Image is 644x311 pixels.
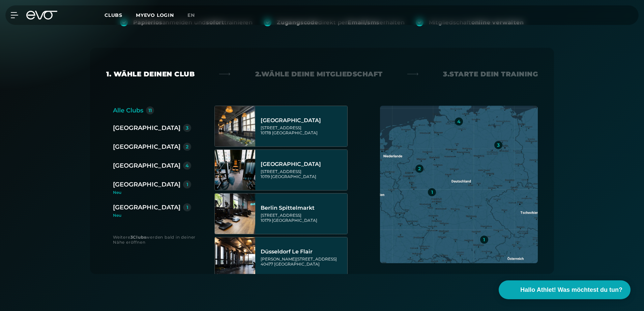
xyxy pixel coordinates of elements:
div: Berlin Spittelmarkt [261,205,345,211]
div: 1 [186,205,188,210]
div: Neu [113,191,197,195]
img: map [380,106,538,263]
img: Düsseldorf Le Flair [215,237,255,278]
div: 1 [186,182,188,187]
div: 3 [186,126,188,130]
div: 11 [148,108,152,113]
strong: 3 [130,235,133,240]
div: Alle Clubs [113,106,143,115]
div: [GEOGRAPHIC_DATA] [113,161,180,170]
span: Clubs [105,12,122,18]
div: [GEOGRAPHIC_DATA] [113,123,180,133]
img: Berlin Spittelmarkt [215,194,255,234]
div: 1. Wähle deinen Club [106,69,195,79]
div: [STREET_ADDRESS] 10179 [GEOGRAPHIC_DATA] [261,213,345,223]
div: 3. Starte dein Training [443,69,538,79]
div: 4 [457,119,461,124]
img: Berlin Rosenthaler Platz [215,150,255,190]
div: Düsseldorf Le Flair [261,248,345,255]
div: [PERSON_NAME][STREET_ADDRESS] 40477 [GEOGRAPHIC_DATA] [261,256,345,267]
div: [GEOGRAPHIC_DATA] [113,142,180,151]
a: Clubs [105,12,136,18]
strong: Clubs [133,235,146,240]
a: en [187,11,203,19]
div: 3 [497,143,500,147]
div: 4 [185,163,189,168]
div: Neu [113,213,191,217]
span: en [187,12,195,18]
img: Berlin Alexanderplatz [215,106,255,146]
div: 1 [431,190,433,195]
a: MYEVO LOGIN [136,12,174,18]
span: Hallo Athlet! Was möchtest du tun? [520,285,622,295]
div: [STREET_ADDRESS] 10119 [GEOGRAPHIC_DATA] [261,169,345,179]
div: [GEOGRAPHIC_DATA] [261,161,345,168]
div: [GEOGRAPHIC_DATA] [113,180,180,189]
div: 2. Wähle deine Mitgliedschaft [255,69,383,79]
div: [GEOGRAPHIC_DATA] [261,117,345,124]
div: 2 [186,144,188,149]
div: 1 [483,237,485,242]
div: 2 [418,166,421,171]
div: [GEOGRAPHIC_DATA] [113,203,180,212]
div: [STREET_ADDRESS] 10178 [GEOGRAPHIC_DATA] [261,125,345,135]
button: Hallo Athlet! Was möchtest du tun? [499,280,631,299]
div: Weitere werden bald in deiner Nähe eröffnen [113,235,201,245]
